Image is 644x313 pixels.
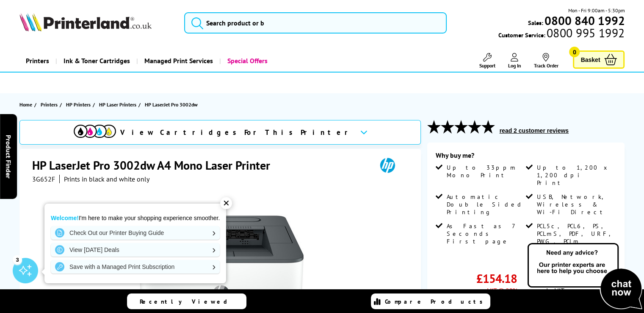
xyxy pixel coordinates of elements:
div: ✕ [220,197,232,209]
span: Sales: [528,19,543,27]
a: Log In [508,53,521,69]
img: Open Live Chat window [525,242,644,311]
span: Up to 1,200 x 1,200 dpi Print [537,164,614,187]
span: Log In [508,62,521,69]
span: Support [479,62,495,69]
span: PCL5c, PCL6, PS, PCLmS, PDF, URF, PWG, PCLm [537,222,614,245]
span: Recently Viewed [140,298,236,305]
span: HP Laser Printers [99,100,136,109]
span: Product Finder [4,135,13,179]
span: Automatic Double Sided Printing [447,193,524,216]
a: Recently Viewed [127,293,246,309]
span: Ink & Toner Cartridges [64,50,130,72]
span: USB, Network, Wireless & Wi-Fi Direct [537,193,614,216]
span: 3G652F [32,175,55,183]
input: Search product or b [184,12,447,34]
button: read 2 customer reviews [497,127,571,134]
span: Basket [580,54,600,65]
a: Support [479,53,495,69]
a: View [DATE] Deals [51,243,220,257]
a: Check Out our Printer Buying Guide [51,226,220,240]
a: HP Laser Printers [99,100,138,109]
a: HP Printers [66,100,93,109]
strong: Welcome! [51,215,79,221]
p: I'm here to make your shopping experience smoother. [51,214,220,222]
a: Compare Products [371,293,490,309]
a: Printers [19,50,55,72]
a: Managed Print Services [136,50,219,72]
div: Why buy me? [436,151,616,164]
a: 0800 840 1992 [543,17,625,25]
span: ex VAT @ 20% [480,286,517,295]
a: Ink & Toner Cartridges [55,50,136,72]
img: Printerland Logo [19,13,152,31]
span: Home [19,100,32,109]
span: 0800 995 1992 [545,29,625,37]
span: Up to 33ppm Mono Print [447,164,524,179]
img: cmyk-icon.svg [74,125,116,138]
span: HP Printers [66,100,91,109]
span: As Fast as 7 Seconds First page [447,222,524,245]
span: View Cartridges For This Printer [120,128,353,137]
span: 0 [569,47,580,57]
a: Printerland Logo [19,13,174,33]
b: 0800 840 1992 [544,13,625,28]
a: Special Offers [219,50,274,72]
a: Basket 0 [573,50,625,69]
span: Printers [41,100,58,109]
span: Compare Products [385,298,487,305]
img: HP [368,157,407,173]
span: Mon - Fri 9:00am - 5:30pm [568,6,625,14]
span: HP LaserJet Pro 3002dw [145,100,198,109]
h1: HP LaserJet Pro 3002dw A4 Mono Laser Printer [32,157,279,173]
a: Printers [41,100,60,109]
a: Save with a Managed Print Subscription [51,260,220,274]
span: Customer Service: [498,29,625,39]
a: Track Order [533,53,558,69]
span: £154.18 [476,271,517,286]
i: Prints in black and white only [64,175,149,183]
a: Home [19,100,34,109]
a: HP LaserJet Pro 3002dw [145,100,200,109]
div: 3 [13,255,22,264]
